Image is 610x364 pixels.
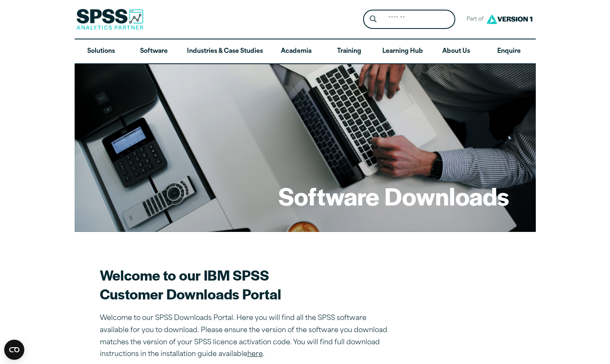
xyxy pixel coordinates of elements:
[270,39,322,64] a: Academia
[180,39,270,64] a: Industries & Case Studies
[75,39,127,64] a: Solutions
[247,351,263,358] a: here
[278,179,509,212] h1: Software Downloads
[484,11,535,27] img: Version1 Logo
[322,39,375,64] a: Training
[370,16,376,23] svg: Search magnifying glass icon
[376,39,430,64] a: Learning Hub
[4,340,24,360] button: Open CMP widget
[75,39,536,64] nav: Desktop version of site main menu
[462,13,484,26] span: Part of
[76,9,143,30] img: SPSS Analytics Partner
[483,39,535,64] a: Enquire
[363,10,455,29] form: Site Header Search Form
[100,265,393,303] h2: Welcome to our IBM SPSS Customer Downloads Portal
[365,12,381,27] button: Search magnifying glass icon
[127,39,180,64] a: Software
[100,312,393,361] p: Welcome to our SPSS Downloads Portal. Here you will find all the SPSS software available for you ...
[430,39,483,64] a: About Us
